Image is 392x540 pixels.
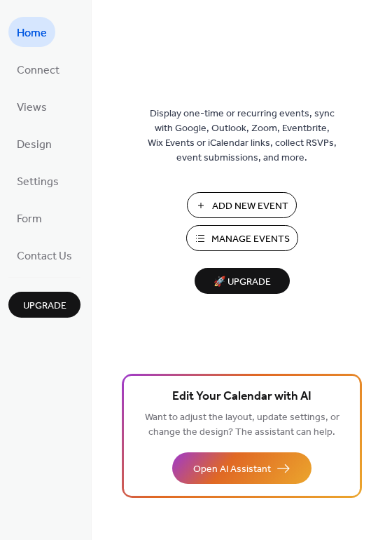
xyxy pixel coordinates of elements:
[17,60,59,81] span: Connect
[8,166,67,196] a: Settings
[148,107,337,166] span: Display one-time or recurring events, sync with Google, Outlook, Zoom, Eventbrite, Wix Events or ...
[212,199,288,214] span: Add New Event
[17,134,52,156] span: Design
[193,462,271,477] span: Open AI Assistant
[203,273,281,292] span: 🚀 Upgrade
[187,192,297,218] button: Add New Event
[17,22,47,44] span: Home
[8,91,55,121] a: Views
[211,232,290,247] span: Manage Events
[17,97,47,119] span: Views
[186,225,298,251] button: Manage Events
[23,299,66,313] span: Upgrade
[8,240,80,270] a: Contact Us
[172,452,311,484] button: Open AI Assistant
[17,245,72,267] span: Contact Us
[195,268,290,294] button: 🚀 Upgrade
[8,54,68,84] a: Connect
[8,17,55,47] a: Home
[17,208,42,230] span: Form
[8,203,50,233] a: Form
[8,128,60,158] a: Design
[145,408,339,442] span: Want to adjust the layout, update settings, or change the design? The assistant can help.
[8,292,80,318] button: Upgrade
[17,171,59,193] span: Settings
[172,387,311,407] span: Edit Your Calendar with AI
